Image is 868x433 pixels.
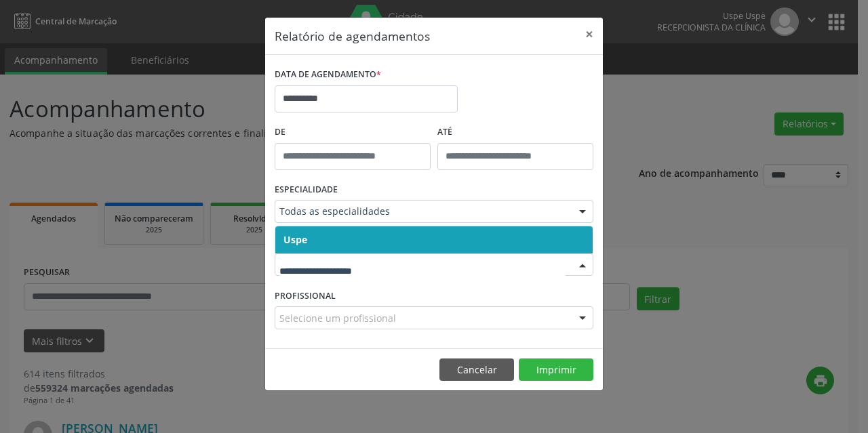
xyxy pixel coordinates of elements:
button: Close [576,18,603,51]
span: Selecione um profissional [279,311,396,325]
button: Cancelar [439,358,514,382]
label: PROFISSIONAL [275,285,336,306]
label: ATÉ [437,122,593,143]
span: Todas as especialidades [279,205,566,218]
span: Uspe [283,233,307,246]
label: De [275,122,431,143]
label: DATA DE AGENDAMENTO [275,64,381,85]
label: ESPECIALIDADE [275,180,338,201]
button: Imprimir [519,358,593,382]
h5: Relatório de agendamentos [275,27,430,45]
